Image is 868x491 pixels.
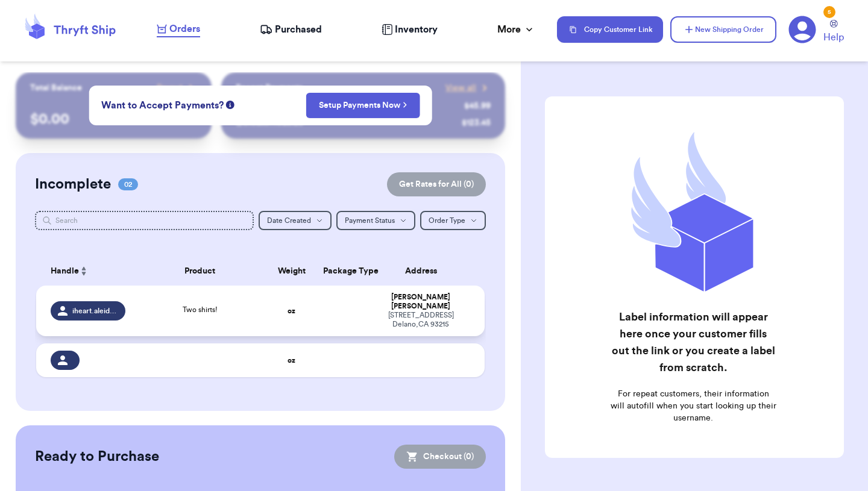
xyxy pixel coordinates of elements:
strong: oz [288,307,295,314]
a: Payout [157,82,197,94]
span: Payout [157,82,183,94]
span: Orders [169,22,200,36]
button: Payment Status [336,211,415,230]
th: Address [364,257,485,286]
p: For repeat customers, their information will autofill when you start looking up their username. [610,388,776,424]
h2: Label information will appear here once your customer fills out the link or you create a label fr... [610,308,776,376]
th: Product [133,257,268,286]
span: 02 [118,178,138,190]
span: Two shirts! [183,306,218,313]
button: Order Type [420,211,486,230]
span: Order Type [429,217,465,224]
button: New Shipping Order [670,16,776,43]
div: 5 [823,6,835,18]
div: $ 45.99 [464,100,491,112]
p: Recent Payments [236,82,303,94]
div: More [497,22,535,37]
div: [STREET_ADDRESS] Delano , CA 93215 [371,311,470,329]
p: $ 0.00 [30,110,197,129]
a: 5 [788,16,816,43]
button: Checkout (0) [394,445,486,469]
th: Weight [268,257,316,286]
a: Inventory [382,22,438,37]
span: Date Created [267,217,311,224]
span: Inventory [395,22,438,37]
a: Purchased [260,22,322,37]
div: [PERSON_NAME] [PERSON_NAME] [371,293,470,311]
a: View all [445,82,491,94]
span: Handle [51,265,79,278]
div: $ 123.45 [462,117,491,129]
strong: oz [288,357,295,364]
span: Help [823,30,844,45]
span: Purchased [275,22,322,37]
span: Payment Status [345,217,395,224]
span: View all [445,82,476,94]
input: Search [35,211,254,230]
h2: Incomplete [35,175,111,194]
button: Setup Payments Now [306,93,420,118]
button: Date Created [259,211,332,230]
a: Help [823,20,844,45]
button: Get Rates for All (0) [387,172,486,196]
a: Setup Payments Now [319,99,407,111]
span: iheart.aleidaaa [72,306,118,316]
p: Total Balance [30,82,82,94]
span: Want to Accept Payments? [101,98,224,113]
a: Orders [157,22,200,37]
th: Package Type [316,257,364,286]
h2: Ready to Purchase [35,447,159,466]
button: Sort ascending [79,264,89,278]
button: Copy Customer Link [557,16,663,43]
